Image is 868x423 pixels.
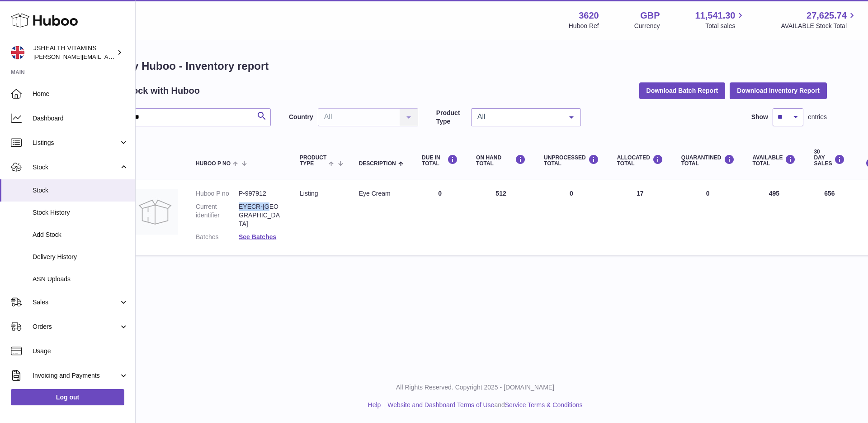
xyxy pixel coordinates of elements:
[608,180,672,255] td: 17
[300,190,318,197] span: listing
[695,10,745,30] a: 11,541.30 Total sales
[807,10,847,22] span: 27,625.74
[33,371,119,380] span: Invoicing and Payments
[436,109,467,126] label: Product Type
[368,401,381,409] a: Help
[781,22,857,30] span: AVAILABLE Stock Total
[744,180,805,255] td: 495
[33,208,128,217] span: Stock History
[475,112,562,121] span: All
[239,202,282,228] dd: EYECR-[GEOGRAPHIC_DATA]
[476,154,526,167] div: ON HAND Total
[33,253,128,261] span: Delivery History
[33,53,181,60] span: [PERSON_NAME][EMAIL_ADDRESS][DOMAIN_NAME]
[11,46,24,59] img: francesca@jshealthvitamins.com
[639,82,726,99] button: Download Batch Report
[33,114,128,123] span: Dashboard
[730,82,827,99] button: Download Inventory Report
[808,113,827,121] span: entries
[33,275,128,284] span: ASN Uploads
[33,163,119,172] span: Stock
[33,90,128,98] span: Home
[705,22,745,30] span: Total sales
[33,44,115,61] div: JSHEALTH VITAMINS
[544,154,599,167] div: UNPROCESSED Total
[781,10,857,30] a: 27,625.74 AVAILABLE Stock Total
[579,10,599,22] strong: 3620
[196,161,231,167] span: Huboo P no
[359,189,404,198] div: Eye Cream
[33,298,119,307] span: Sales
[695,10,735,22] span: 11,541.30
[123,85,200,97] h2: Stock with Huboo
[123,59,827,73] h1: My Huboo - Inventory report
[33,139,119,147] span: Listings
[681,154,735,167] div: QUARANTINED Total
[505,401,583,409] a: Service Terms & Conditions
[116,383,834,392] p: All Rights Reserved. Copyright 2025 - [DOMAIN_NAME]
[535,180,608,255] td: 0
[387,401,494,409] a: Website and Dashboard Terms of Use
[33,186,128,195] span: Stock
[751,113,768,121] label: Show
[132,189,178,235] img: product image
[196,233,239,241] dt: Batches
[33,322,119,331] span: Orders
[634,22,660,30] div: Currency
[753,154,796,167] div: AVAILABLE Total
[413,180,467,255] td: 0
[569,22,599,30] div: Huboo Ref
[467,180,535,255] td: 512
[422,154,458,167] div: DUE IN TOTAL
[617,154,663,167] div: ALLOCATED Total
[300,155,326,167] span: Product Type
[33,347,128,356] span: Usage
[706,190,710,197] span: 0
[289,113,313,121] label: Country
[239,233,276,240] a: See Batches
[11,389,124,405] a: Log out
[814,149,845,167] div: 30 DAY SALES
[640,10,660,22] strong: GBP
[359,161,396,167] span: Description
[239,189,282,198] dd: P-997912
[805,180,854,255] td: 656
[33,231,128,239] span: Add Stock
[196,189,239,198] dt: Huboo P no
[196,202,239,228] dt: Current identifier
[384,401,582,409] li: and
